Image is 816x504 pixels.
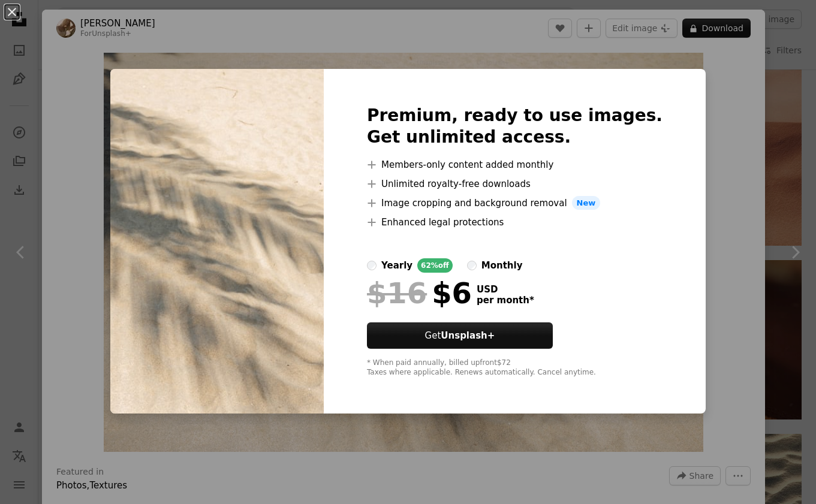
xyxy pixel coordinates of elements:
div: 62% off [417,258,453,273]
div: $6 [367,277,472,309]
button: GetUnsplash+ [367,322,553,349]
li: Enhanced legal protections [367,215,663,230]
li: Unlimited royalty-free downloads [367,177,663,191]
img: premium_photo-1723934523037-3ef30844ba47 [110,69,324,414]
li: Members-only content added monthly [367,158,663,172]
div: * When paid annually, billed upfront $72 Taxes where applicable. Renews automatically. Cancel any... [367,358,663,378]
span: USD [477,284,534,295]
h2: Premium, ready to use images. Get unlimited access. [367,105,663,148]
strong: Unsplash+ [441,330,495,341]
div: yearly [381,258,412,273]
li: Image cropping and background removal [367,196,663,210]
span: per month * [477,295,534,306]
span: $16 [367,277,427,309]
input: monthly [467,261,477,270]
input: yearly62%off [367,261,377,270]
span: New [572,196,601,210]
div: monthly [481,258,523,273]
